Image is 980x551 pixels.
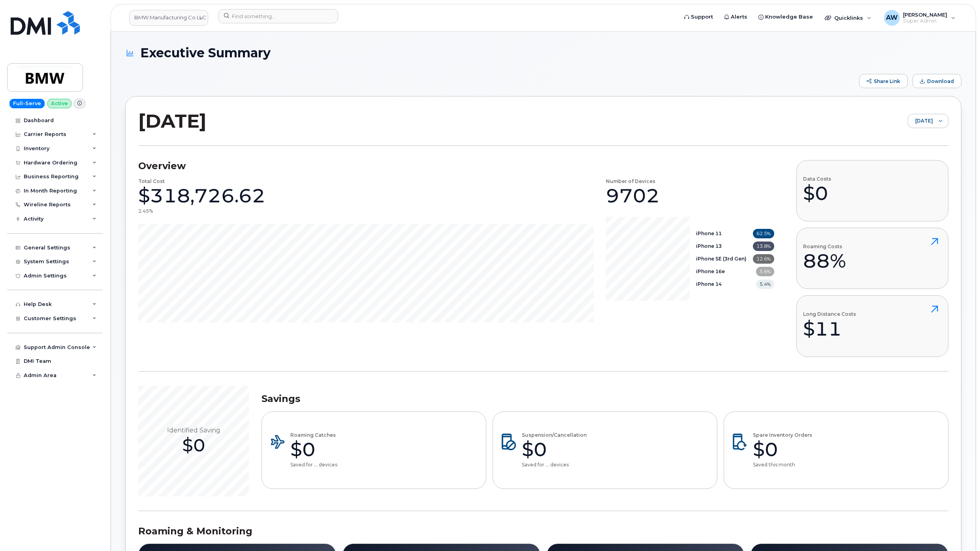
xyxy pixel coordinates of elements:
[138,208,153,214] div: 2.45%
[261,393,948,405] h3: Savings
[908,114,933,128] span: August 2025
[696,256,747,262] b: iPhone SE (3rd Gen)
[753,242,774,251] span: 13.8%
[803,244,846,249] h4: Roaming Costs
[606,179,655,184] h4: Number of Devices
[796,228,948,289] button: Roaming Costs88%
[522,432,587,438] h4: Suspension/Cancellation
[859,74,908,88] button: Share Link
[167,426,220,434] span: Identified Saving
[182,434,205,456] span: $0
[140,46,271,60] span: Executive Summary
[803,317,856,341] div: $11
[753,254,774,264] span: 12.6%
[756,267,774,276] span: 5.6%
[290,461,337,468] p: Saved for ... devices
[912,74,961,88] button: Download
[753,461,812,468] p: Saved this month
[138,160,774,172] h3: Overview
[874,78,900,84] span: Share Link
[753,229,774,238] span: 62.5%
[138,179,165,184] h4: Total Cost
[803,311,856,317] h4: Long Distance Costs
[696,281,722,287] b: iPhone 14
[927,78,954,84] span: Download
[138,525,948,537] h3: Roaming & Monitoring
[803,176,831,181] h4: Data Costs
[803,249,846,273] div: 88%
[803,181,831,205] div: $0
[696,230,722,236] b: iPhone 11
[946,517,974,545] iframe: Messenger Launcher
[290,438,337,461] div: $0
[606,184,660,208] div: 9702
[796,295,948,357] button: Long Distance Costs$11
[138,184,265,208] div: $318,726.62
[290,432,337,438] h4: Roaming Catches
[696,268,725,274] b: iPhone 16e
[522,461,587,468] p: Saved for ... devices
[756,279,774,289] span: 5.4%
[753,438,812,461] div: $0
[138,109,207,133] h2: [DATE]
[696,243,722,249] b: iPhone 13
[522,438,587,461] div: $0
[753,432,812,438] h4: Spare Inventory Orders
